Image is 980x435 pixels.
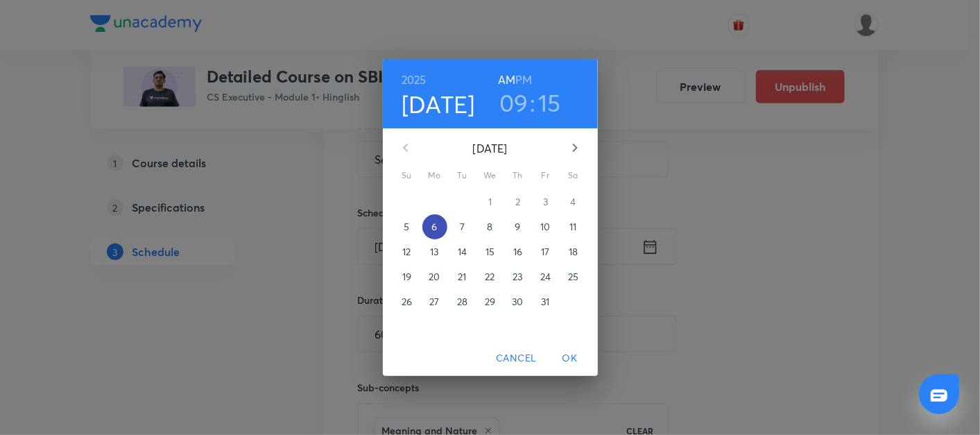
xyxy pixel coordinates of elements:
[498,70,515,89] button: AM
[485,295,495,309] p: 29
[496,350,536,367] span: Cancel
[422,264,447,289] button: 20
[533,169,558,182] span: Fr
[478,239,503,264] button: 15
[553,350,587,367] span: OK
[402,70,427,89] button: 2025
[487,220,492,234] p: 8
[395,264,420,289] button: 19
[561,239,586,264] button: 18
[569,220,576,234] p: 11
[430,245,438,259] p: 13
[533,239,558,264] button: 17
[429,270,440,284] p: 20
[506,289,531,314] button: 30
[541,295,549,309] p: 31
[533,214,558,239] button: 10
[450,214,475,239] button: 7
[540,270,551,284] p: 24
[402,270,411,284] p: 19
[458,245,467,259] p: 14
[460,220,465,234] p: 7
[533,289,558,314] button: 31
[422,140,558,157] p: [DATE]
[422,239,447,264] button: 13
[450,239,475,264] button: 14
[548,346,592,371] button: OK
[485,270,495,284] p: 22
[540,220,550,234] p: 10
[499,88,528,117] button: 09
[561,264,586,289] button: 25
[422,169,447,182] span: Mo
[458,270,466,284] p: 21
[402,89,475,119] button: [DATE]
[450,289,475,314] button: 28
[515,220,520,234] p: 9
[538,88,561,117] button: 15
[429,295,439,309] p: 27
[395,289,420,314] button: 26
[506,214,531,239] button: 9
[515,70,532,89] button: PM
[541,245,549,259] p: 17
[506,169,531,182] span: Th
[513,245,522,259] p: 16
[506,239,531,264] button: 16
[431,220,437,234] p: 6
[422,214,447,239] button: 6
[513,270,522,284] p: 23
[478,289,503,314] button: 29
[478,264,503,289] button: 22
[404,220,409,234] p: 5
[422,289,447,314] button: 27
[402,245,411,259] p: 12
[512,295,523,309] p: 30
[568,270,578,284] p: 25
[457,295,467,309] p: 28
[490,346,542,371] button: Cancel
[450,169,475,182] span: Tu
[569,245,578,259] p: 18
[478,214,503,239] button: 8
[395,169,420,182] span: Su
[561,169,586,182] span: Sa
[402,295,412,309] p: 26
[395,214,420,239] button: 5
[478,169,503,182] span: We
[450,264,475,289] button: 21
[561,214,586,239] button: 11
[395,239,420,264] button: 12
[533,264,558,289] button: 24
[485,245,495,259] p: 15
[506,264,531,289] button: 23
[530,88,535,117] h3: :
